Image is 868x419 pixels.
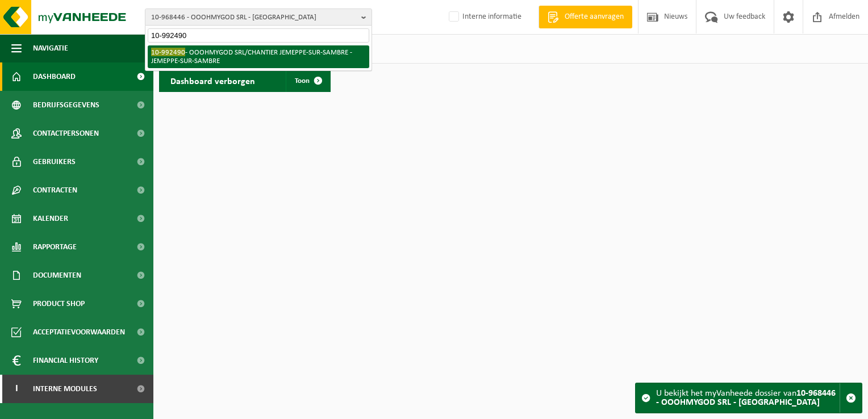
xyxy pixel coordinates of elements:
strong: 10-968446 - OOOHMYGOD SRL - [GEOGRAPHIC_DATA] [656,389,836,407]
span: Rapportage [33,233,77,261]
div: U bekijkt het myVanheede dossier van [656,383,840,413]
span: Contracten [33,176,77,204]
span: Contactpersonen [33,119,99,148]
span: Acceptatievoorwaarden [33,318,125,346]
span: I [11,375,22,403]
span: Bedrijfsgegevens [33,91,99,119]
h2: Dashboard verborgen [159,69,266,91]
a: Offerte aanvragen [539,6,632,28]
span: Dashboard [33,62,76,91]
span: Interne modules [33,375,97,403]
span: Navigatie [33,34,68,62]
span: Toon [295,77,310,85]
li: - OOOHMYGOD SRL/CHANTIER JEMEPPE-SUR-SAMBRE - JEMEPPE-SUR-SAMBRE [148,45,369,68]
span: Documenten [33,261,81,290]
button: 10-968446 - OOOHMYGOD SRL - [GEOGRAPHIC_DATA] [145,9,372,26]
span: 10-968446 - OOOHMYGOD SRL - [GEOGRAPHIC_DATA] [151,9,357,26]
span: Financial History [33,346,98,375]
span: Gebruikers [33,148,76,176]
span: Kalender [33,204,68,233]
a: Toon [286,69,329,92]
input: Zoeken naar gekoppelde vestigingen [148,28,369,43]
span: Product Shop [33,290,85,318]
label: Interne informatie [446,9,521,26]
span: 10-992490 [151,48,185,56]
span: Offerte aanvragen [562,11,627,23]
